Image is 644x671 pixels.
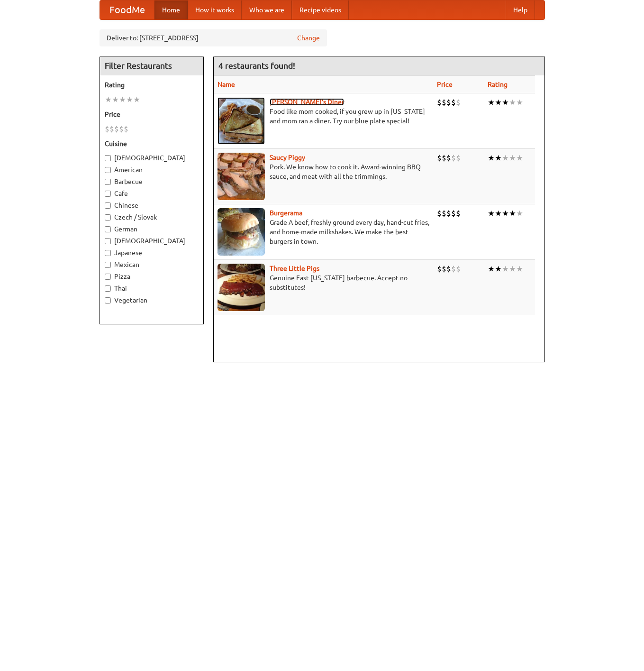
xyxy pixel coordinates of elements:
[516,153,523,163] li: ★
[105,248,199,257] label: Japanese
[105,139,199,148] h5: Cuisine
[105,226,111,232] input: German
[456,264,461,274] li: $
[488,153,495,163] li: ★
[105,201,199,210] label: Chinese
[100,56,203,75] h4: Filter Restaurants
[502,97,509,108] li: ★
[502,264,509,274] li: ★
[105,284,199,293] label: Thai
[114,124,119,134] li: $
[105,189,199,198] label: Cafe
[516,97,523,108] li: ★
[270,98,344,106] a: [PERSON_NAME]'s Diner
[105,124,109,134] li: $
[495,153,502,163] li: ★
[456,153,461,163] li: $
[218,264,265,311] img: littlepigs.jpg
[112,94,119,105] li: ★
[218,61,295,70] ng-pluralize: 4 restaurants found!
[488,81,508,88] a: Rating
[105,191,111,197] input: Cafe
[105,153,199,163] label: [DEMOGRAPHIC_DATA]
[105,110,199,119] h5: Price
[218,162,429,181] p: Pork. We know how to cook it. Award-winning BBQ sauce, and meat with all the trimmings.
[437,208,442,219] li: $
[451,97,456,108] li: $
[451,153,456,163] li: $
[133,94,140,105] li: ★
[270,154,305,161] a: Saucy Piggy
[218,208,265,256] img: burgerama.jpg
[109,124,114,134] li: $
[218,107,429,126] p: Food like mom cooked, if you grew up in [US_STATE] and mom ran a diner. Try our blue plate special!
[119,94,126,105] li: ★
[456,208,461,219] li: $
[506,0,535,19] a: Help
[495,97,502,108] li: ★
[188,0,242,19] a: How it works
[105,224,199,234] label: German
[456,97,461,108] li: $
[509,153,516,163] li: ★
[502,153,509,163] li: ★
[124,124,128,134] li: $
[105,155,111,161] input: [DEMOGRAPHIC_DATA]
[442,264,446,274] li: $
[442,153,446,163] li: $
[437,97,442,108] li: $
[218,81,235,88] a: Name
[154,0,188,19] a: Home
[502,208,509,219] li: ★
[105,260,199,269] label: Mexican
[218,97,265,145] img: sallys.jpg
[105,94,112,105] li: ★
[105,297,111,303] input: Vegetarian
[242,0,292,19] a: Who we are
[105,274,111,280] input: Pizza
[105,202,111,209] input: Chinese
[119,124,124,134] li: $
[437,264,442,274] li: $
[509,97,516,108] li: ★
[105,167,111,173] input: American
[442,97,446,108] li: $
[451,264,456,274] li: $
[105,238,111,244] input: [DEMOGRAPHIC_DATA]
[105,272,199,281] label: Pizza
[509,208,516,219] li: ★
[437,81,453,88] a: Price
[218,153,265,200] img: saucy.jpg
[446,153,451,163] li: $
[105,179,111,185] input: Barbecue
[105,80,199,90] h5: Rating
[488,264,495,274] li: ★
[105,212,199,222] label: Czech / Slovak
[488,208,495,219] li: ★
[437,153,442,163] li: $
[292,0,349,19] a: Recipe videos
[442,208,446,219] li: $
[446,97,451,108] li: $
[516,208,523,219] li: ★
[105,165,199,175] label: American
[446,264,451,274] li: $
[105,236,199,246] label: [DEMOGRAPHIC_DATA]
[495,264,502,274] li: ★
[218,273,429,292] p: Genuine East [US_STATE] barbecue. Accept no substitutes!
[516,264,523,274] li: ★
[297,33,320,43] a: Change
[270,209,302,217] a: Burgerama
[105,250,111,256] input: Japanese
[105,295,199,305] label: Vegetarian
[105,262,111,268] input: Mexican
[126,94,133,105] li: ★
[218,218,429,246] p: Grade A beef, freshly ground every day, hand-cut fries, and home-made milkshakes. We make the bes...
[270,265,319,272] a: Three Little Pigs
[488,97,495,108] li: ★
[100,29,327,46] div: Deliver to: [STREET_ADDRESS]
